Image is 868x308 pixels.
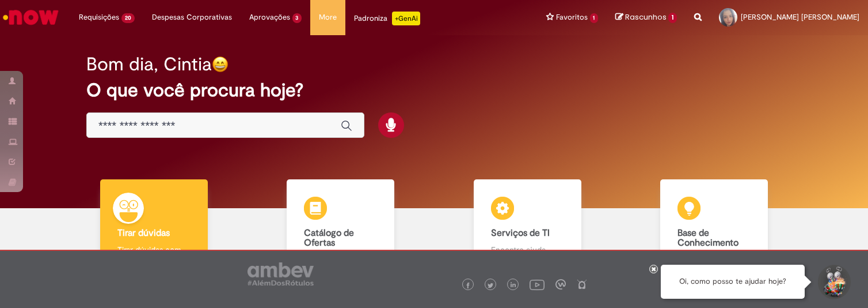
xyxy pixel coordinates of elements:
img: logo_footer_youtube.png [530,277,545,292]
span: Aprovações [249,12,290,23]
p: +GenAi [392,12,420,25]
img: logo_footer_facebook.png [465,283,471,288]
a: Catálogo de Ofertas Abra uma solicitação [248,179,435,289]
b: Tirar dúvidas [117,227,170,239]
span: 3 [292,13,302,23]
h2: Bom dia, Cintia [86,54,212,74]
span: Requisições [79,12,119,23]
div: Padroniza [354,12,420,25]
h2: O que você procura hoje? [86,80,782,100]
img: logo_footer_twitter.png [488,283,493,288]
b: Catálogo de Ofertas [304,227,354,249]
img: logo_footer_workplace.png [555,279,566,290]
b: Base de Conhecimento [677,227,738,249]
span: More [319,12,337,23]
img: happy-face.png [212,56,229,73]
p: Tirar dúvidas com Lupi Assist e Gen Ai [117,244,191,267]
a: Serviços de TI Encontre ajuda [434,179,621,289]
span: Favoritos [556,12,588,23]
span: 1 [668,13,677,23]
img: logo_footer_linkedin.png [511,282,516,289]
span: 1 [590,13,599,23]
p: Encontre ajuda [491,244,564,256]
img: logo_footer_ambev_rotulo_gray.png [248,262,314,286]
img: logo_footer_naosei.png [577,279,587,290]
b: Serviços de TI [491,227,550,239]
a: Tirar dúvidas Tirar dúvidas com Lupi Assist e Gen Ai [60,179,248,289]
span: [PERSON_NAME] [PERSON_NAME] [741,12,859,22]
span: Rascunhos [625,12,667,22]
button: Iniciar Conversa de Suporte [816,265,851,299]
a: Rascunhos [615,12,677,23]
a: Base de Conhecimento Consulte e aprenda [621,179,808,289]
span: Despesas Corporativas [152,12,232,23]
img: ServiceNow [1,6,60,29]
div: Oi, como posso te ajudar hoje? [661,265,805,299]
span: 20 [121,13,135,23]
